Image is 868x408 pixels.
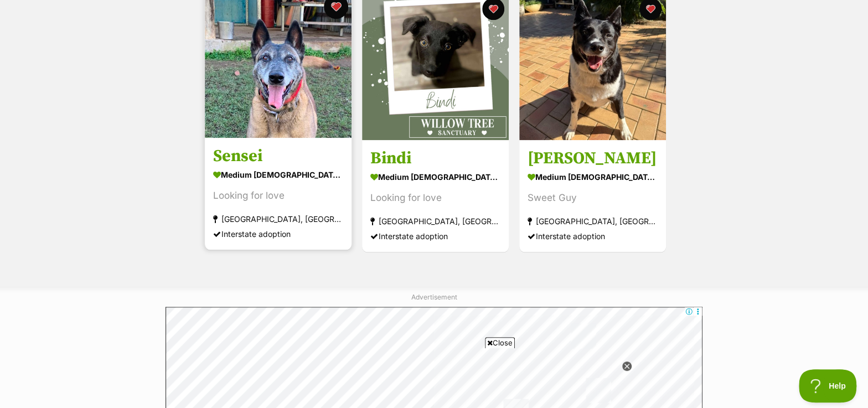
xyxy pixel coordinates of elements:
a: Bindi medium [DEMOGRAPHIC_DATA] Dog Looking for love [GEOGRAPHIC_DATA], [GEOGRAPHIC_DATA] Interst... [362,140,509,252]
div: Looking for love [370,190,500,205]
h3: Bindi [370,148,500,169]
div: medium [DEMOGRAPHIC_DATA] Dog [528,169,658,185]
div: Sweet Guy [528,190,658,205]
div: [GEOGRAPHIC_DATA], [GEOGRAPHIC_DATA] [370,214,500,229]
div: Looking for love [213,188,343,203]
div: Interstate adoption [213,226,343,241]
div: [GEOGRAPHIC_DATA], [GEOGRAPHIC_DATA] [213,211,343,226]
a: Sensei medium [DEMOGRAPHIC_DATA] Dog Looking for love [GEOGRAPHIC_DATA], [GEOGRAPHIC_DATA] Inters... [205,137,352,250]
div: medium [DEMOGRAPHIC_DATA] Dog [213,167,343,183]
div: Interstate adoption [370,229,500,244]
a: [PERSON_NAME] medium [DEMOGRAPHIC_DATA] Dog Sweet Guy [GEOGRAPHIC_DATA], [GEOGRAPHIC_DATA] Inters... [519,140,666,252]
h3: Sensei [213,146,343,167]
h3: [PERSON_NAME] [528,148,658,169]
span: Close [485,337,515,348]
div: [GEOGRAPHIC_DATA], [GEOGRAPHIC_DATA] [528,214,658,229]
iframe: Help Scout Beacon - Open [799,369,857,402]
iframe: Advertisement [232,353,635,402]
div: Interstate adoption [528,229,658,244]
div: medium [DEMOGRAPHIC_DATA] Dog [370,169,500,185]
